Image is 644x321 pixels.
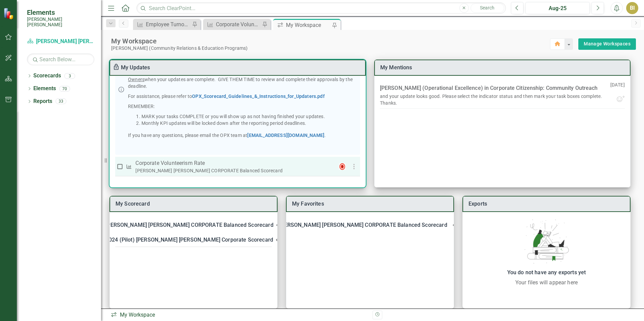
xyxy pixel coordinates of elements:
div: [PERSON_NAME] [PERSON_NAME] CORPORATE Balanced Scorecard [135,167,331,174]
div: You do not have any exports yet [466,268,627,277]
img: ClearPoint Strategy [3,8,15,20]
a: Reports [33,98,52,105]
div: 70 [59,86,70,92]
span: Elements [27,8,94,16]
div: Corporate Volunteerism Rate [216,20,260,29]
a: My Updates [121,64,150,71]
a: Employee Turnover Rate​ [135,20,190,29]
div: 2024 (Pilot) [PERSON_NAME] [PERSON_NAME] Corporate Scorecard [110,233,277,247]
span: Search [480,5,494,10]
span: Data Owners [128,70,334,82]
button: Search [471,3,504,13]
div: [PERSON_NAME] [PERSON_NAME] CORPORATE Balanced Scorecard [110,218,277,233]
div: Your files will appear here [466,279,627,287]
a: My Favorites [292,201,324,207]
div: 33 [56,99,66,104]
div: To enable drag & drop and resizing, please duplicate this workspace from “Manage Workspaces” [113,64,121,72]
div: Aug-25 [528,4,587,12]
div: 2024 (Pilot) [PERSON_NAME] [PERSON_NAME] Corporate Scorecard [106,235,273,245]
p: Corporate Volunteerism Rate [135,159,331,167]
li: MARK your tasks COMPLETE or you will show up as not having finished your updates. [141,113,357,120]
div: 3 [64,73,75,79]
div: [PERSON_NAME] (Community Relations & Education Programs) [111,45,550,51]
p: If you have any questions, please email the OPX team at . [128,132,357,139]
a: Corporate Citizenship: Community Outreach [490,85,598,91]
a: Scorecards [33,72,61,80]
div: My Workspace [111,37,550,45]
div: split button [578,38,636,50]
a: Manage Workspaces [584,40,631,48]
div: [PERSON_NAME] [PERSON_NAME] CORPORATE Balanced Scorecard [286,218,454,233]
div: [PERSON_NAME] [PERSON_NAME] CORPORATE Balanced Scorecard [279,220,447,230]
a: My Mentions [380,64,412,71]
a: [EMAIL_ADDRESS][DOMAIN_NAME] [247,133,324,138]
button: Manage Workspaces [578,38,636,50]
a: Elements [33,85,56,93]
input: Search ClearPoint... [136,2,506,14]
li: Monthly KPI updates will be locked down after the reporting period deadlines. [141,120,357,127]
div: [PERSON_NAME] (Operational Excellence) in [380,83,598,93]
a: Corporate Volunteerism Rate [205,20,260,29]
button: Aug-25 [525,2,590,14]
div: Employee Turnover Rate​ [146,20,190,29]
p: , PRIOR to the15th, please send a chat message in ClearPoint to your when your updates are comple... [128,69,357,90]
input: Search Below... [27,53,94,65]
p: [DATE] [610,81,625,95]
a: My Scorecard [116,201,150,207]
div: My Workspace [286,21,330,29]
a: [PERSON_NAME] [PERSON_NAME] CORPORATE Balanced Scorecard [27,38,94,45]
small: [PERSON_NAME] [PERSON_NAME] [27,16,94,28]
div: and your update looks good. Please select the indicator status and then mark your task boxes comp... [380,93,610,106]
button: BI [626,2,638,14]
a: OPX_Scorecard_Guidelines_&_Instructions_for_Updaters.pdf [192,94,325,99]
p: For assistance, please refer to [128,93,357,100]
div: [PERSON_NAME] [PERSON_NAME] CORPORATE Balanced Scorecard [105,220,273,230]
div: My Workspace [110,311,367,319]
a: Exports [469,201,487,207]
p: REMEMBER: [128,103,357,110]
